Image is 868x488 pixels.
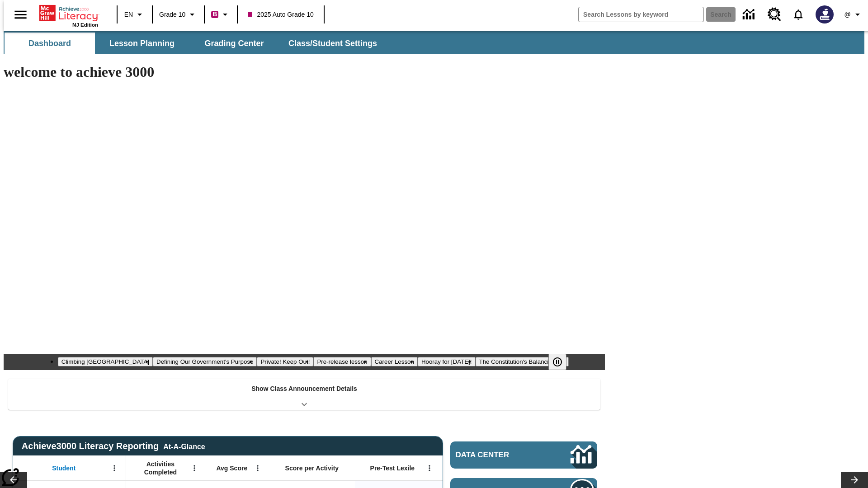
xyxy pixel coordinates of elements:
[257,357,313,366] button: Slide 3 Private! Keep Out!
[248,10,313,19] span: 2025 Auto Grade 10
[285,464,339,472] span: Score per Activity
[4,33,385,54] div: SubNavbar
[58,357,153,366] button: Slide 1 Climbing Mount Tai
[22,441,205,451] span: Achieve3000 Literacy Reporting
[371,357,418,366] button: Slide 5 Career Lesson
[8,379,600,410] div: Show Class Announcement Details
[208,6,234,23] button: Boost Class color is violet red. Change class color
[39,4,98,22] a: Home
[163,441,205,451] div: At-A-Glance
[737,2,762,27] a: Data Center
[131,460,190,476] span: Activities Completed
[4,31,864,54] div: SubNavbar
[120,6,149,23] button: Language: EN, Select a language
[816,5,834,23] img: Avatar
[4,64,605,80] h1: welcome to achieve 3000
[5,33,95,54] button: Dashboard
[418,357,476,366] button: Slide 6 Hooray for Constitution Day!
[39,3,98,28] div: Home
[124,10,133,19] span: EN
[216,464,247,472] span: Avg Score
[108,461,121,475] button: Open Menu
[841,472,868,488] button: Lesson carousel, Next
[204,38,264,49] span: Grading Center
[476,357,569,366] button: Slide 7 The Constitution's Balancing Act
[251,461,264,475] button: Open Menu
[52,464,75,472] span: Student
[153,357,257,366] button: Slide 2 Defining Our Government's Purpose
[109,38,175,49] span: Lesson Planning
[548,354,576,370] div: Pause
[7,1,34,28] button: Open side menu
[212,9,217,20] span: B
[844,10,850,19] span: @
[28,38,71,49] span: Dashboard
[810,3,839,26] button: Select a new avatar
[423,461,436,475] button: Open Menu
[156,6,201,23] button: Grade: Grade 10, Select a grade
[787,3,810,26] a: Notifications
[288,38,377,49] span: Class/Student Settings
[313,357,371,366] button: Slide 4 Pre-release lesson
[159,10,185,19] span: Grade 10
[839,6,868,23] button: Profile/Settings
[579,7,703,22] input: search field
[450,441,597,469] a: Data Center
[370,464,415,472] span: Pre-Test Lexile
[762,2,787,27] a: Resource Center, Will open in new tab
[281,33,384,54] button: Class/Student Settings
[456,450,540,460] span: Data Center
[548,354,566,370] button: Pause
[97,33,187,54] button: Lesson Planning
[189,33,279,54] button: Grading Center
[188,461,201,475] button: Open Menu
[251,384,357,394] p: Show Class Announcement Details
[72,22,98,28] span: NJ Edition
